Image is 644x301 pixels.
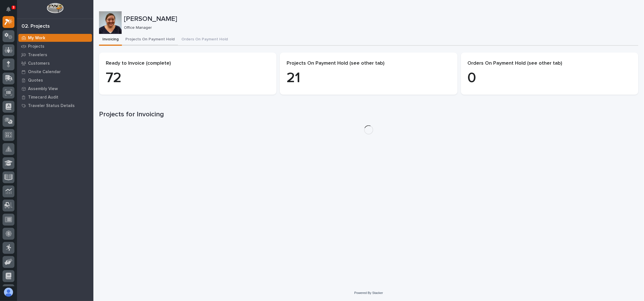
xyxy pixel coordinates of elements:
a: Traveler Status Details [17,101,93,110]
a: Quotes [17,76,93,84]
div: 02. Projects [22,23,50,30]
p: Projects [28,44,44,49]
p: 3 [12,5,14,9]
p: Ready to Invoice (complete) [106,60,270,67]
a: Customers [17,59,93,67]
p: Quotes [28,78,43,83]
button: Orders On Payment Hold [178,34,231,46]
button: Notifications [3,3,14,15]
h1: Projects for Invoicing [99,110,638,119]
p: Projects On Payment Hold (see other tab) [287,60,450,67]
button: Projects On Payment Hold [122,34,178,46]
p: My Work [28,36,45,41]
a: Travelers [17,51,93,59]
p: Office Manager [124,25,634,30]
p: Customers [28,61,50,66]
p: Travelers [28,53,47,58]
a: Assembly View [17,84,93,93]
a: Projects [17,42,93,51]
p: Onsite Calendar [28,69,61,75]
img: Workspace Logo [47,3,63,13]
button: users-avatar [3,286,14,298]
p: 72 [106,70,270,87]
a: Onsite Calendar [17,67,93,76]
p: Assembly View [28,86,58,91]
p: Timecard Audit [28,95,58,100]
p: [PERSON_NAME] [124,15,636,23]
a: Powered By Stacker [354,291,383,295]
p: Orders On Payment Hold (see other tab) [468,60,632,67]
p: 21 [287,70,450,87]
a: My Work [17,34,93,42]
p: 0 [468,70,632,87]
p: Traveler Status Details [28,103,75,108]
div: Notifications3 [7,7,14,16]
a: Timecard Audit [17,93,93,101]
button: Invoicing [99,34,122,46]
